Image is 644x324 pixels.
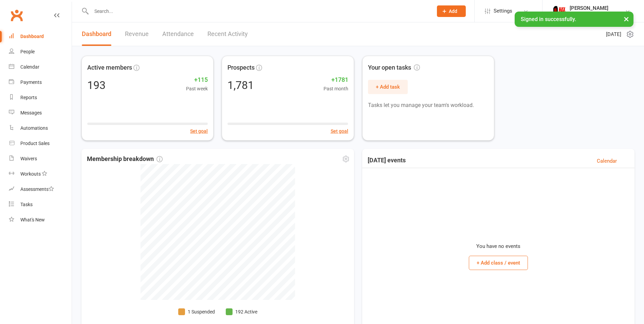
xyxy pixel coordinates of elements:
div: Automations [20,125,48,131]
a: Assessments [9,182,72,197]
a: Automations [9,121,72,136]
a: Recent Activity [207,22,248,46]
span: +1781 [324,75,348,85]
span: Prospects [227,63,255,73]
input: Search... [89,6,428,16]
a: Revenue [125,22,149,46]
button: + Add class / event [469,256,528,270]
a: Calendar [9,59,72,75]
div: Calendar [20,64,39,70]
button: × [620,12,632,26]
a: Workouts [9,166,72,182]
div: People [20,49,35,54]
button: Add [437,5,466,17]
div: Assessments [20,186,54,192]
div: Reports [20,95,37,100]
img: thumb_image1759205071.png [553,4,566,18]
a: Dashboard [82,22,111,46]
div: Dashboard [20,34,44,39]
span: Past month [324,85,348,92]
button: Set goal [331,127,348,135]
a: Attendance [162,22,194,46]
span: Past week [186,85,208,92]
div: Tasks [20,202,33,207]
a: Payments [9,75,72,90]
div: Workouts [20,171,41,177]
span: Your open tasks [368,63,420,73]
a: What's New [9,212,72,228]
a: Tasks [9,197,72,212]
h3: [DATE] events [368,157,406,165]
button: Set goal [190,127,208,135]
div: What's New [20,217,45,222]
div: [PERSON_NAME] [570,5,608,11]
span: [DATE] [606,30,621,38]
div: Payments [20,79,42,85]
a: Calendar [597,157,617,165]
div: Maax Fitness [570,11,608,17]
div: Waivers [20,156,37,161]
li: 1 Suspended [178,308,215,316]
p: Tasks let you manage your team's workload. [368,101,489,110]
a: Reports [9,90,72,105]
a: Dashboard [9,29,72,44]
span: Add [449,8,457,14]
a: Clubworx [8,7,25,24]
a: People [9,44,72,59]
a: Messages [9,105,72,121]
li: 192 Active [226,308,257,316]
span: Membership breakdown [87,154,163,164]
a: Product Sales [9,136,72,151]
span: Settings [494,3,512,19]
a: Waivers [9,151,72,166]
button: + Add task [368,80,408,94]
div: Product Sales [20,141,50,146]
div: Messages [20,110,42,115]
span: +115 [186,75,208,85]
div: 193 [87,80,106,91]
span: Signed in successfully. [521,16,576,22]
p: You have no events [476,242,520,250]
span: Active members [87,63,132,73]
div: 1,781 [227,80,254,91]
